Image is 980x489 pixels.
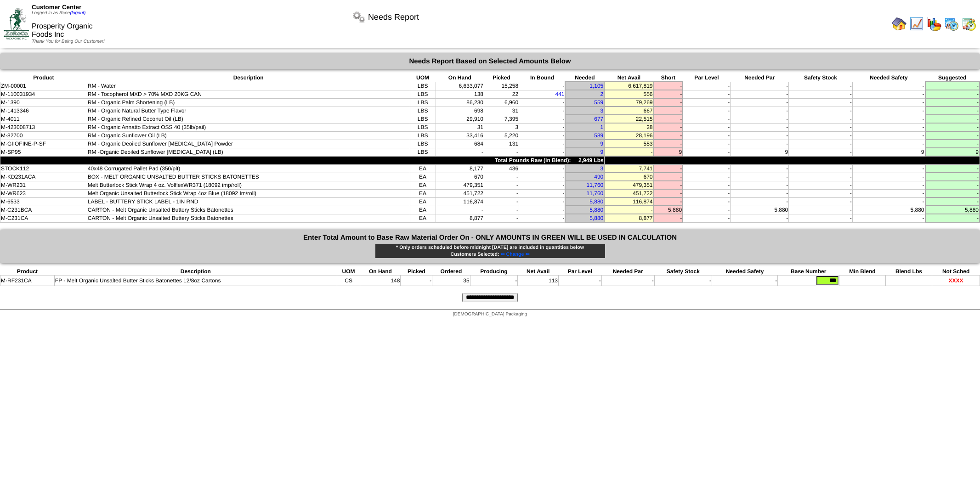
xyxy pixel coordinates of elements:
img: ZoRoCo_Logo(Green%26Foil)%20jpg.webp [4,8,29,39]
td: 8,877 [436,214,484,222]
td: - [789,181,852,189]
td: - [683,115,731,123]
td: 15,258 [484,82,519,90]
td: M-1390 [0,98,87,107]
th: Par Level [683,74,731,82]
td: 9 [925,148,980,156]
td: - [683,140,731,148]
td: - [683,98,731,107]
span: [DEMOGRAPHIC_DATA] Packaging [453,312,527,317]
span: Logged in as Rcoe [32,11,85,16]
td: - [559,275,602,286]
td: RM -Organic Deoiled Sunflower [MEDICAL_DATA] (LB) [87,148,410,156]
td: LBS [410,107,436,115]
td: M-KD231ACA [0,173,87,181]
td: - [852,140,925,148]
td: - [654,107,683,115]
td: - [925,115,980,123]
td: RM - Organic Natural Butter Type Flavor [87,107,410,115]
td: 29,910 [436,115,484,123]
td: - [731,181,789,189]
th: UOM [337,268,360,275]
th: Description [54,268,337,275]
td: - [604,206,653,214]
td: - [852,214,925,222]
td: - [925,164,980,173]
th: Picked [484,74,519,82]
td: - [789,107,852,115]
a: 589 [594,132,603,139]
td: EA [410,214,436,222]
td: - [731,90,789,98]
td: - [654,131,683,140]
td: 8,177 [436,164,484,173]
td: - [654,98,683,107]
td: FP - Melt Organic Unsalted Butter Sticks Batonettes 12/8oz Cartons [54,275,337,286]
td: - [925,181,980,189]
td: Melt Organic Unsalted Butterlock Stick Wrap 4oz Blue (18092 Im/roll) [87,189,410,197]
td: XXXX [932,275,980,286]
th: Net Avail [604,74,653,82]
td: - [789,140,852,148]
td: - [789,173,852,181]
td: EA [410,197,436,206]
td: - [789,206,852,214]
td: - [519,82,566,90]
td: 22 [484,90,519,98]
td: - [925,123,980,131]
td: 5,880 [925,206,980,214]
a: 5,880 [589,215,603,221]
th: Ordered [432,268,470,275]
td: - [654,123,683,131]
td: - [654,197,683,206]
td: - [654,90,683,98]
td: - [852,164,925,173]
td: - [683,189,731,197]
td: 9 [654,148,683,156]
td: M-4011 [0,115,87,123]
a: 9 [600,149,604,155]
span: Prosperity Organic Foods Inc [32,22,93,39]
td: - [484,148,519,156]
td: - [519,98,566,107]
td: 5,880 [654,206,683,214]
td: 6,960 [484,98,519,107]
td: 28,196 [604,131,653,140]
td: LBS [410,98,436,107]
th: Par Level [559,268,602,275]
td: - [925,189,980,197]
td: BOX - MELT ORGANIC UNSALTED BUTTER STICKS BATONETTES [87,173,410,181]
td: - [852,107,925,115]
td: M-6533 [0,197,87,206]
td: EA [410,181,436,189]
td: CS [337,275,360,286]
td: 479,351 [604,181,653,189]
td: LBS [410,90,436,98]
td: 698 [436,107,484,115]
td: - [484,181,519,189]
a: 9 [600,141,604,147]
span: Thank You for Being Our Customer! [32,39,105,44]
td: - [731,140,789,148]
td: Total Pounds Raw (In Blend): 2,949 Lbs [0,156,605,164]
a: 1 [600,124,604,130]
a: (logout) [70,11,85,16]
img: workflow.png [351,10,366,24]
td: - [604,148,653,156]
td: 5,880 [731,206,789,214]
th: Min Blend [839,268,885,275]
td: 131 [484,140,519,148]
td: - [519,115,566,123]
th: Needed [565,74,604,82]
td: 6,617,819 [604,82,653,90]
td: - [519,107,566,115]
td: - [519,123,566,131]
td: 670 [604,173,653,181]
td: - [683,131,731,140]
td: CARTON - Melt Organic Unsalted Buttery Sticks Batonettes [87,214,410,222]
th: In Bound [519,74,566,82]
td: - [683,164,731,173]
td: 5,880 [852,206,925,214]
th: Product [0,74,87,82]
td: - [852,98,925,107]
